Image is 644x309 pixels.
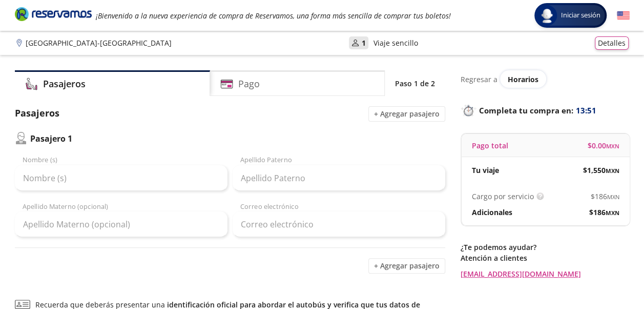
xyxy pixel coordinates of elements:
[607,193,619,201] small: MXN
[15,6,92,22] i: Brand Logo
[368,106,445,122] button: + Agregar pasajero
[472,191,534,202] p: Cargo por servicio
[583,165,619,176] span: $ 1,550
[591,191,619,202] span: $ 186
[589,207,619,218] span: $ 186
[461,70,630,88] div: Regresar a ver horarios
[461,103,630,118] p: Completa tu compra en :
[606,142,619,150] small: MXN
[617,9,630,22] button: English
[472,165,499,176] p: Tu viaje
[362,37,366,48] p: 1
[606,167,619,175] small: MXN
[238,77,260,91] h4: Pago
[595,36,629,50] button: Detalles
[15,6,92,25] a: Brand Logo
[472,207,512,218] p: Adicionales
[373,37,418,48] p: Viaje sencillo
[576,105,596,117] span: 13:51
[588,140,619,151] span: $ 0.00
[233,165,445,191] input: Apellido Paterno
[585,249,634,299] iframe: Messagebird Livechat Widget
[461,253,630,263] p: Atención a clientes
[395,78,435,89] p: Paso 1 de 2
[15,165,227,191] input: Nombre (s)
[15,106,59,122] p: Pasajeros
[557,10,605,21] span: Iniciar sesión
[368,258,445,274] button: + Agregar pasajero
[461,74,497,85] p: Regresar a
[508,74,538,84] span: Horarios
[461,242,630,253] p: ¿Te podemos ayudar?
[30,132,72,145] p: Pasajero 1
[606,209,619,217] small: MXN
[96,11,451,21] em: ¡Bienvenido a la nueva experiencia de compra de Reservamos, una forma más sencilla de comprar tus...
[461,268,630,279] a: [EMAIL_ADDRESS][DOMAIN_NAME]
[15,211,227,237] input: Apellido Materno (opcional)
[472,140,508,151] p: Pago total
[233,211,445,237] input: Correo electrónico
[43,77,86,91] h4: Pasajeros
[26,37,172,48] p: [GEOGRAPHIC_DATA] - [GEOGRAPHIC_DATA]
